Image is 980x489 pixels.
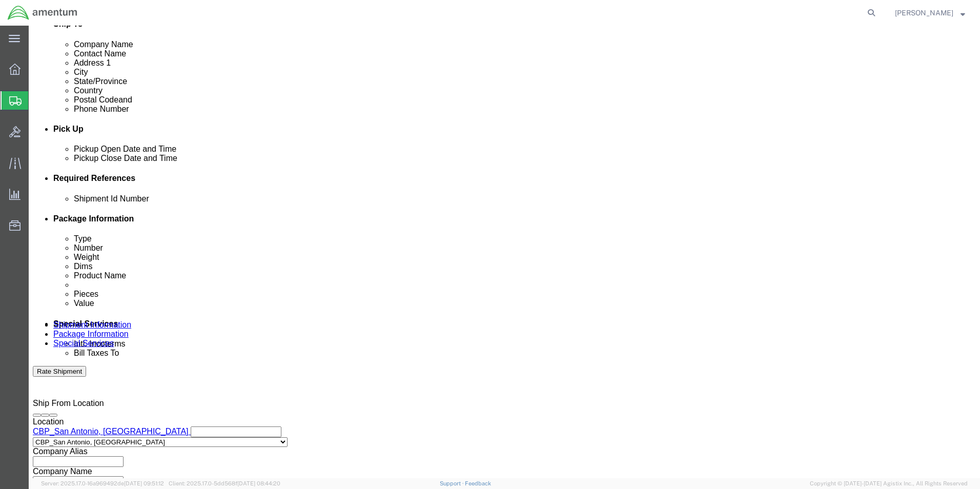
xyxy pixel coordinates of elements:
[7,5,78,21] img: logo
[169,480,280,486] span: Client: 2025.17.0-5dd568f
[465,480,491,486] a: Feedback
[894,7,966,19] button: [PERSON_NAME]
[810,479,968,488] span: Copyright © [DATE]-[DATE] Agistix Inc., All Rights Reserved
[29,26,980,478] iframe: FS Legacy Container
[440,480,465,486] a: Support
[124,480,164,486] span: [DATE] 09:51:12
[41,480,164,486] span: Server: 2025.17.0-16a969492de
[237,480,280,486] span: [DATE] 08:44:20
[895,7,953,18] span: ALISON GODOY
